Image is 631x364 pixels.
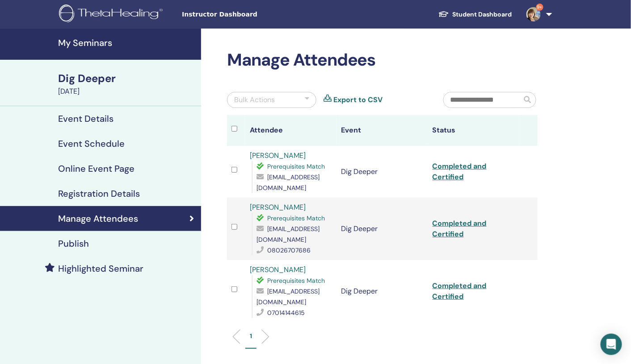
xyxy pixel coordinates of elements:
h4: Event Schedule [58,138,125,149]
span: Instructor Dashboard [182,10,316,19]
span: 08026707686 [267,246,311,254]
a: [PERSON_NAME] [250,203,306,212]
span: [EMAIL_ADDRESS][DOMAIN_NAME] [257,225,320,244]
h4: Event Details [58,113,114,124]
a: Completed and Certified [433,161,487,182]
span: Prerequisites Match [267,214,325,222]
span: Prerequisites Match [267,162,325,170]
p: 1 [250,331,252,341]
a: Completed and Certified [433,281,487,301]
div: Dig Deeper [58,71,196,86]
h4: Publish [58,238,89,249]
a: [PERSON_NAME] [250,151,306,160]
img: logo.png [59,4,166,25]
span: [EMAIL_ADDRESS][DOMAIN_NAME] [257,173,320,192]
span: [EMAIL_ADDRESS][DOMAIN_NAME] [257,287,320,306]
h4: Highlighted Seminar [58,263,143,274]
span: Prerequisites Match [267,277,325,285]
span: 07014144615 [267,309,305,317]
h4: My Seminars [58,37,196,48]
img: graduation-cap-white.svg [438,10,449,18]
h4: Registration Details [58,188,140,199]
a: Completed and Certified [433,219,487,239]
h2: Manage Attendees [227,50,538,70]
th: Status [428,115,520,146]
div: Open Intercom Messenger [601,334,622,355]
a: Export to CSV [333,95,383,105]
th: Attendee [245,115,337,146]
a: Dig Deeper[DATE] [53,71,201,97]
a: [PERSON_NAME] [250,265,306,274]
td: Dig Deeper [337,146,428,198]
h4: Manage Attendees [58,213,138,224]
img: default.jpg [526,7,541,21]
div: [DATE] [58,86,196,97]
th: Event [337,115,428,146]
td: Dig Deeper [337,260,428,323]
h4: Online Event Page [58,163,135,174]
td: Dig Deeper [337,198,428,260]
div: Bulk Actions [234,95,275,105]
span: 9+ [536,4,543,11]
a: Student Dashboard [431,6,519,23]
